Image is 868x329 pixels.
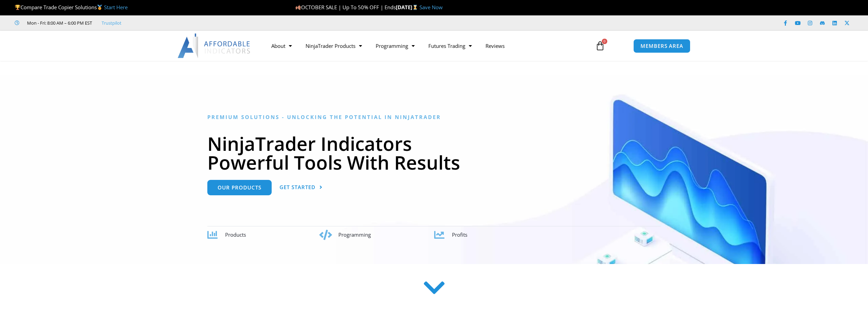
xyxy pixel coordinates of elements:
a: About [264,38,299,54]
span: OCTOBER SALE | Up To 50% OFF | Ends [295,4,396,11]
span: Profits [452,231,467,238]
a: Save Now [419,4,443,11]
a: Reviews [479,38,511,54]
h1: NinjaTrader Indicators Powerful Tools With Results [207,134,661,172]
a: Start Here [104,4,128,11]
img: ⌛ [413,5,418,10]
a: Futures Trading [422,38,479,54]
a: Trustpilot [102,19,121,27]
nav: Menu [264,38,587,54]
h6: Premium Solutions - Unlocking the Potential in NinjaTrader [207,114,661,120]
span: Get Started [280,185,315,190]
a: Programming [369,38,422,54]
a: 0 [585,36,615,56]
span: Products [225,231,246,238]
img: 🍂 [296,5,301,10]
img: LogoAI | Affordable Indicators – NinjaTrader [178,34,251,58]
span: Programming [338,231,371,238]
span: 0 [602,39,607,44]
img: 🏆 [15,5,20,10]
strong: [DATE] [396,4,419,11]
a: NinjaTrader Products [299,38,369,54]
span: Our Products [218,185,261,190]
span: Mon - Fri: 8:00 AM – 6:00 PM EST [25,19,92,27]
a: Our Products [207,180,272,195]
a: MEMBERS AREA [633,39,690,53]
img: 🥇 [97,5,102,10]
a: Get Started [280,180,323,195]
span: Compare Trade Copier Solutions [15,4,128,11]
span: MEMBERS AREA [640,43,683,49]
